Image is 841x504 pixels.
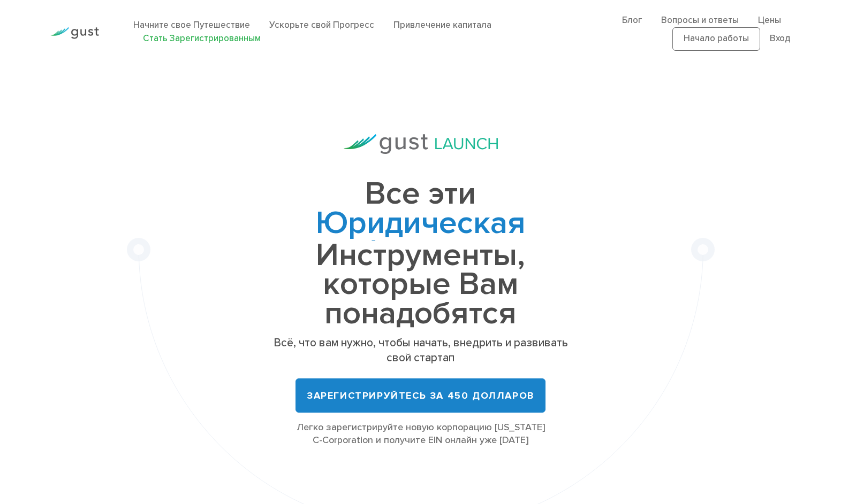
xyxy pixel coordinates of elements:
ya-tr-span: Все эти [365,175,476,213]
a: Цены [758,15,781,26]
ya-tr-span: Зарегистрируйтесь за 450 долларов [307,390,534,401]
a: Вход [770,33,791,44]
ya-tr-span: Инструменты, которые Вам понадобятся [316,236,525,332]
a: Ускорьте свой Прогресс [269,20,374,30]
ya-tr-span: Таблица капитализации [308,236,534,304]
img: Логотип Gust [50,27,100,39]
a: Начало работы [672,27,760,51]
a: Блог [622,15,642,26]
ya-tr-span: Юридическая информация [316,204,526,272]
a: Вопросы и ответы [661,15,739,26]
ya-tr-span: Всё, что вам нужно, чтобы начать, внедрить и развивать свой стартап [274,336,568,365]
img: Логотип запуска Gust [344,134,498,154]
ya-tr-span: Легко зарегистрируйте новую корпорацию [US_STATE] [297,422,545,433]
a: Стать Зарегистрированным [143,33,261,44]
ya-tr-span: Начало работы [684,33,749,44]
a: Привлечение капитала [393,20,491,30]
ya-tr-span: C-Corporation и получите EIN онлайн уже [DATE] [313,435,528,446]
a: Зарегистрируйтесь за 450 долларов [296,378,545,413]
a: Начните свое Путешествие [133,20,250,30]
